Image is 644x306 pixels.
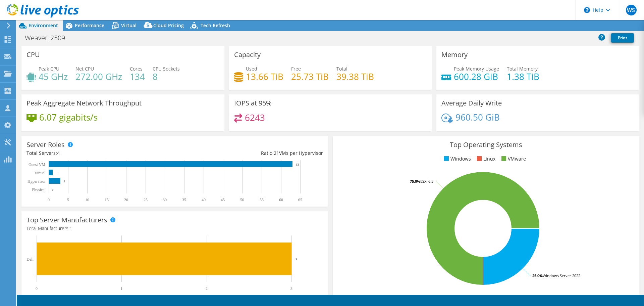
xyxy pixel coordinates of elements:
[26,141,65,148] h3: Server Roles
[22,34,75,42] h1: Weaver_2509
[420,179,433,184] tspan: ESXi 6.5
[291,65,301,72] span: Free
[507,73,539,80] h4: 1.38 TiB
[246,65,257,72] span: Used
[234,51,261,58] h3: Capacity
[28,179,46,184] text: Hypervisor
[39,114,98,121] h4: 6.07 gigabits/s
[260,198,264,202] text: 55
[611,33,634,43] a: Print
[442,155,471,163] li: Windows
[182,198,186,202] text: 35
[455,114,500,121] h4: 960.50 GiB
[36,286,38,291] text: 0
[26,99,142,107] h3: Peak Aggregate Network Throughput
[67,198,69,202] text: 5
[56,171,58,175] text: 1
[543,273,580,278] tspan: Windows Server 2022
[626,5,637,15] span: WS
[29,22,58,29] span: Environment
[246,73,283,80] h4: 13.66 TiB
[163,198,167,202] text: 30
[454,73,499,80] h4: 600.28 GiB
[153,73,180,80] h4: 8
[75,65,94,72] span: Net CPU
[234,99,272,107] h3: IOPS at 95%
[274,150,279,156] span: 21
[26,225,323,232] h4: Total Manufacturers:
[75,73,122,80] h4: 272.00 GHz
[202,198,206,202] text: 40
[291,73,329,80] h4: 25.73 TiB
[475,155,495,163] li: Linux
[69,225,72,231] span: 1
[26,149,175,157] div: Total Servers:
[105,198,109,202] text: 15
[338,141,634,148] h3: Top Operating Systems
[124,198,128,202] text: 20
[441,99,502,107] h3: Average Daily Write
[454,65,499,72] span: Peak Memory Usage
[75,22,104,29] span: Performance
[48,198,50,202] text: 0
[336,65,347,72] span: Total
[175,149,323,157] div: Ratio: VMs per Hypervisor
[29,162,45,167] text: Guest VM
[206,286,208,291] text: 2
[245,114,265,121] h4: 6243
[35,171,46,175] text: Virtual
[153,65,180,72] span: CPU Sockets
[410,179,420,184] tspan: 75.0%
[201,22,230,29] span: Tech Refresh
[130,65,143,72] span: Cores
[39,65,59,72] span: Peak CPU
[130,73,145,80] h4: 134
[57,150,60,156] span: 4
[279,198,283,202] text: 60
[52,188,54,191] text: 0
[121,22,137,29] span: Virtual
[500,155,526,163] li: VMware
[120,286,122,291] text: 1
[290,286,292,291] text: 3
[532,273,543,278] tspan: 25.0%
[296,163,299,166] text: 63
[298,198,302,202] text: 65
[85,198,89,202] text: 10
[336,73,374,80] h4: 39.38 TiB
[441,51,468,58] h3: Memory
[507,65,538,72] span: Total Memory
[32,187,46,192] text: Physical
[64,180,65,183] text: 3
[153,22,184,29] span: Cloud Pricing
[240,198,244,202] text: 50
[26,216,107,224] h3: Top Server Manufacturers
[144,198,148,202] text: 25
[295,257,297,261] text: 3
[39,73,68,80] h4: 45 GHz
[221,198,225,202] text: 45
[584,7,590,13] svg: \n
[26,257,34,262] text: Dell
[26,51,40,58] h3: CPU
